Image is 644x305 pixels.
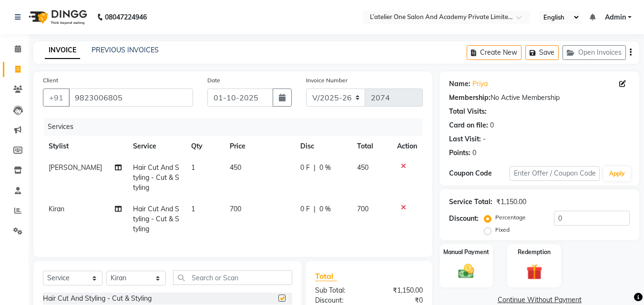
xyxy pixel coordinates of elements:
[24,4,90,30] img: logo
[525,45,559,60] button: Save
[351,136,392,157] th: Total
[483,134,486,144] div: -
[443,248,489,256] label: Manual Payment
[510,166,600,181] input: Enter Offer / Coupon Code
[496,197,526,207] div: ₹1,150.00
[308,285,369,295] div: Sub Total:
[449,120,488,130] div: Card on file:
[518,248,551,256] label: Redemption
[185,136,224,157] th: Qty
[230,163,241,172] span: 450
[472,148,476,158] div: 0
[315,271,337,281] span: Total
[495,213,526,222] label: Percentage
[449,79,470,89] div: Name:
[44,118,430,136] div: Services
[191,163,195,172] span: 1
[127,136,185,157] th: Service
[391,136,423,157] th: Action
[105,4,147,30] b: 08047224946
[43,89,70,107] button: +91
[319,204,331,214] span: 0 %
[357,205,368,213] span: 700
[300,204,310,214] span: 0 F
[43,76,58,85] label: Client
[45,42,80,59] a: INVOICE
[521,262,547,282] img: _gift.svg
[92,46,159,54] a: PREVIOUS INVOICES
[43,294,152,304] div: Hair Cut And Styling - Cut & Styling
[319,163,331,173] span: 0 %
[173,270,292,285] input: Search or Scan
[369,285,430,295] div: ₹1,150.00
[449,168,509,178] div: Coupon Code
[449,134,481,144] div: Last Visit:
[295,136,351,157] th: Disc
[49,205,64,213] span: Kiran
[49,163,102,172] span: [PERSON_NAME]
[467,45,521,60] button: Create New
[449,214,479,224] div: Discount:
[490,120,494,130] div: 0
[449,197,492,207] div: Service Total:
[230,205,241,213] span: 700
[357,163,368,172] span: 450
[300,163,310,173] span: 0 F
[306,76,348,85] label: Invoice Number
[207,76,220,85] label: Date
[472,79,488,89] a: Priya
[43,136,127,157] th: Stylist
[562,45,626,60] button: Open Invoices
[605,12,626,22] span: Admin
[314,204,316,214] span: |
[449,107,487,117] div: Total Visits:
[133,205,179,233] span: Hair Cut And Styling - Cut & Styling
[191,205,195,213] span: 1
[224,136,295,157] th: Price
[453,262,479,280] img: _cash.svg
[441,295,637,305] a: Continue Without Payment
[449,148,470,158] div: Points:
[133,163,179,192] span: Hair Cut And Styling - Cut & Styling
[495,226,510,234] label: Fixed
[69,89,193,107] input: Search by Name/Mobile/Email/Code
[449,93,491,103] div: Membership:
[449,93,630,103] div: No Active Membership
[603,167,631,181] button: Apply
[314,163,316,173] span: |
